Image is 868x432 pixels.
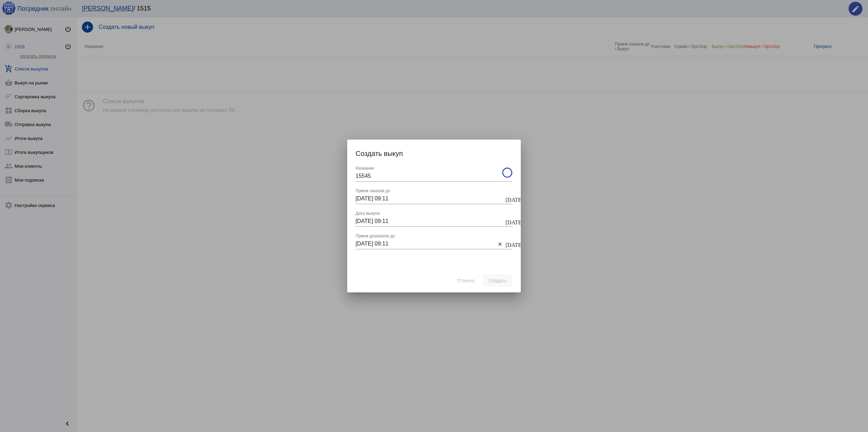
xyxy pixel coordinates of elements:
span: Создать [489,278,507,283]
span: Отмена [457,278,475,283]
mat-icon: [DATE] [506,218,511,225]
button: Отмена [452,274,480,287]
mat-icon: clear [497,241,503,247]
mat-icon: [DATE] [506,196,511,202]
mat-icon: [DATE] [506,241,511,247]
button: Создать [483,274,512,287]
h2: Создать выкуп [356,148,512,159]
